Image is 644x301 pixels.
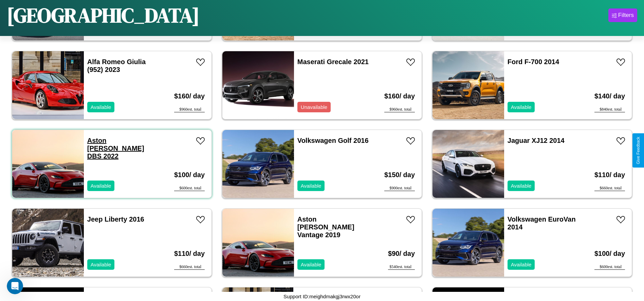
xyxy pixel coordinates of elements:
[174,264,205,270] div: $ 660 est. total
[511,260,532,269] p: Available
[91,260,111,269] p: Available
[511,181,532,190] p: Available
[297,137,369,144] a: Volkswagen Golf 2016
[283,292,361,301] p: Support ID: meighdmakgj3rwx20or
[7,278,23,294] iframe: Intercom live chat
[87,137,144,160] a: Aston [PERSON_NAME] DBS 2022
[384,186,415,191] div: $ 900 est. total
[388,264,415,270] div: $ 540 est. total
[7,1,200,29] h1: [GEOGRAPHIC_DATA]
[384,86,415,107] h3: $ 160 / day
[297,58,369,65] a: Maserati Grecale 2021
[508,215,576,231] a: Volkswagen EuroVan 2014
[384,107,415,112] div: $ 960 est. total
[594,164,625,186] h3: $ 110 / day
[91,181,111,190] p: Available
[594,264,625,270] div: $ 600 est. total
[174,86,205,107] h3: $ 160 / day
[91,102,111,112] p: Available
[87,58,146,73] a: Alfa Romeo Giulia (952) 2023
[297,215,354,239] a: Aston [PERSON_NAME] Vantage 2019
[301,102,327,112] p: Unavailable
[87,215,144,223] a: Jeep Liberty 2016
[174,164,205,186] h3: $ 100 / day
[636,137,641,164] div: Give Feedback
[384,164,415,186] h3: $ 150 / day
[301,260,321,269] p: Available
[174,107,205,112] div: $ 960 est. total
[594,86,625,107] h3: $ 140 / day
[508,58,559,65] a: Ford F-700 2014
[301,181,321,190] p: Available
[508,137,565,144] a: Jaguar XJ12 2014
[594,243,625,264] h3: $ 100 / day
[618,12,634,19] div: Filters
[174,186,205,191] div: $ 600 est. total
[594,107,625,112] div: $ 840 est. total
[388,243,415,264] h3: $ 90 / day
[174,243,205,264] h3: $ 110 / day
[608,8,637,22] button: Filters
[511,102,532,112] p: Available
[594,186,625,191] div: $ 660 est. total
